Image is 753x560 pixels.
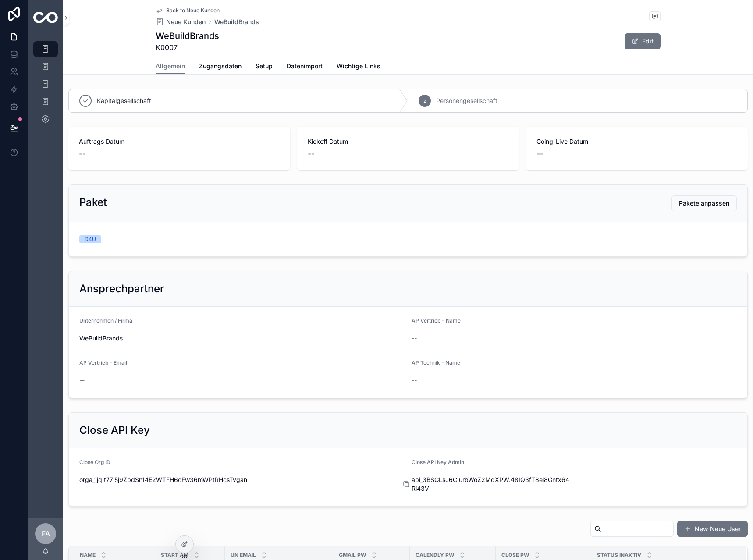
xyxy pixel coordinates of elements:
span: FA [42,528,50,539]
span: WeBuildBrands [79,334,405,343]
span: Going-Live Datum [536,137,737,146]
span: api_3BSGLsJ6CIurbWoZ2MqXPW.48IQ3fT8ei8Gntx64Ri43V [412,475,571,493]
span: -- [412,376,417,385]
span: Allgemein [156,62,185,71]
span: -- [412,334,417,343]
h2: Ansprechpartner [79,282,164,296]
div: D4U [85,235,96,243]
span: UN Email [231,552,256,559]
span: Name [80,552,96,559]
span: Personengesellschaft [436,96,497,105]
a: Zugangsdaten [199,58,242,76]
span: AP Vertrieb - Email [79,359,127,366]
span: Calendly Pw [416,552,454,559]
span: -- [79,148,86,160]
a: Wichtige Links [337,58,380,76]
span: -- [536,148,543,160]
span: Auftrags Datum [79,137,280,146]
h2: Paket [79,195,107,209]
span: Neue Kunden [166,18,206,26]
span: Setup [256,62,273,71]
span: Wichtige Links [337,62,380,71]
h2: Close API Key [79,423,150,437]
span: AP Vertrieb - Name [412,317,461,324]
span: Kickoff Datum [308,137,508,146]
span: Kapitalgesellschaft [97,96,151,105]
span: Gmail Pw [339,552,366,559]
span: Datenimport [287,62,323,71]
h1: WeBuildBrands [156,30,219,42]
button: New Neue User [677,521,748,537]
span: Pakete anpassen [679,199,729,208]
span: Back to Neue Kunden [166,7,220,14]
span: 2 [423,97,426,104]
span: -- [79,376,85,385]
a: WeBuildBrands [214,18,259,26]
a: Datenimport [287,58,323,76]
span: orga_1jqIt77l5j9ZbdSn14E2WTFH6cFw36mWPtRHcsTvgan [79,475,405,484]
span: Unternehmen / Firma [79,317,132,324]
button: Pakete anpassen [671,195,737,211]
span: Zugangsdaten [199,62,242,71]
span: Close Org ID [79,459,110,465]
div: scrollable content [28,35,63,138]
span: AP Technik - Name [412,359,460,366]
span: Close API Key Admin [412,459,464,465]
a: Allgemein [156,58,185,75]
span: K0007 [156,42,219,53]
img: App logo [33,12,58,23]
a: Back to Neue Kunden [156,7,220,14]
span: -- [308,148,315,160]
span: Close Pw [501,552,529,559]
span: Status Inaktiv [597,552,641,559]
a: Neue Kunden [156,18,206,26]
a: Setup [256,58,273,76]
button: Edit [625,33,661,49]
span: Start am [161,552,188,559]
